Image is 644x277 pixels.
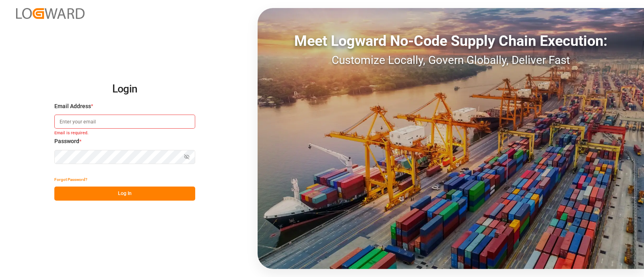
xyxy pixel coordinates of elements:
[258,30,644,52] div: Meet Logward No-Code Supply Chain Execution:
[54,115,195,129] input: Enter your email
[54,187,195,201] button: Log In
[54,130,195,137] small: Email is required.
[54,137,79,146] span: Password
[54,76,195,102] h2: Login
[54,102,91,111] span: Email Address
[258,52,644,69] div: Customize Locally, Govern Globally, Deliver Fast
[54,172,87,187] button: Forgot Password?
[16,8,85,19] img: Logward_new_orange.png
